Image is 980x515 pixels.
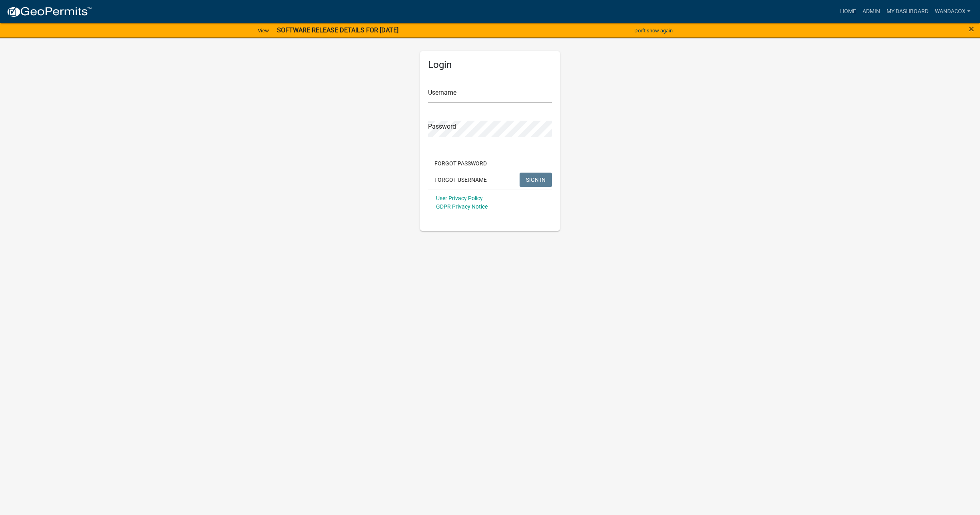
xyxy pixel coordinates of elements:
[883,4,932,19] a: My Dashboard
[428,173,493,187] button: Forgot Username
[932,4,974,19] a: WandaCox
[969,24,974,34] button: Close
[277,26,398,34] strong: SOFTWARE RELEASE DETAILS FOR [DATE]
[520,173,552,187] button: SIGN IN
[255,24,272,37] a: View
[631,24,676,37] button: Don't show again
[526,176,546,183] span: SIGN IN
[428,156,493,171] button: Forgot Password
[859,4,883,19] a: Admin
[428,59,552,71] h5: Login
[436,195,483,201] a: User Privacy Policy
[969,23,974,34] span: ×
[837,4,859,19] a: Home
[436,203,488,210] a: GDPR Privacy Notice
